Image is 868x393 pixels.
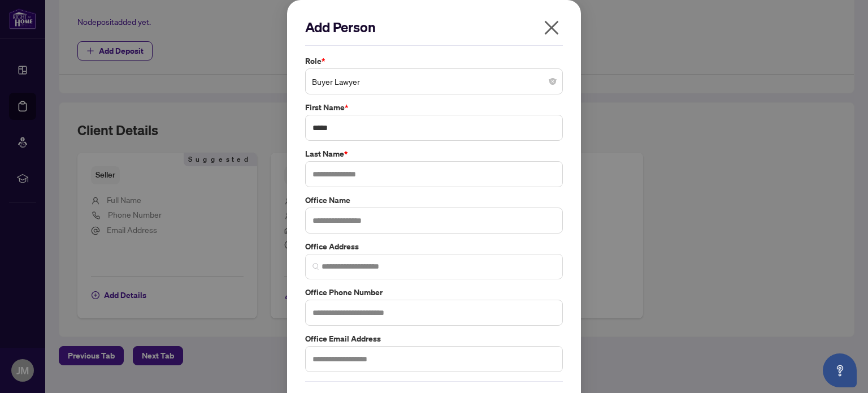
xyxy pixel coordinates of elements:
[312,71,556,92] span: Buyer Lawyer
[542,19,561,37] span: close
[305,240,563,253] label: Office Address
[823,353,857,387] button: Open asap
[305,148,563,160] label: Last Name
[305,55,563,67] label: Role
[549,78,556,85] span: close-circle
[305,101,563,114] label: First Name
[305,332,563,345] label: Office Email Address
[305,286,563,299] label: Office Phone Number
[313,263,319,270] img: search_icon
[305,194,563,206] label: Office Name
[305,18,563,36] h2: Add Person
